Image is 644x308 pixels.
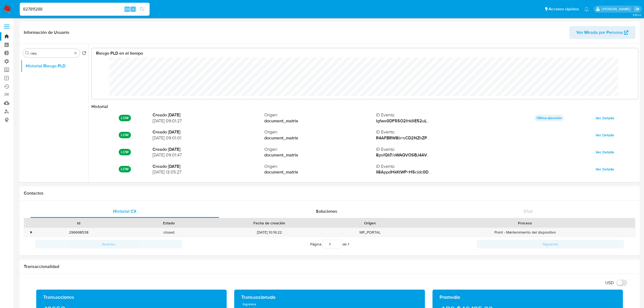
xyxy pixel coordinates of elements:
strong: II8AppdHkKtWP+H5cidc0DKAC722XhrLwFbDMH5Klpz0agoG0BmRpCNcW3Tax1i/7kWT8dgVYZF6Q3+r8YCDZA== [376,169,597,175]
span: Origen : [264,146,376,152]
div: [DATE] 10:16:22 [214,228,325,237]
strong: document_matrix [264,169,376,175]
strong: lgfwe0DF55O2frkiIiE52uLdDVltftS79AdpwnDvzgUJIOg10ZzrjN+Nrd9icKxUWGOM8PxzalgLB22a8xwy/w== [376,118,583,124]
span: Ver Detalle [596,114,614,122]
div: Proceso [419,220,631,226]
a: Notificaciones [584,7,589,11]
button: Ver Detalle [592,131,618,139]
strong: document_matrix [264,135,376,141]
span: Chat [524,208,533,214]
span: Página de [310,240,349,248]
strong: 8psfQbT/oWAQVOSBJ4AVpoUE4lswIu7k/DrQG6LWL6mecKoJLI1g9SFIdRGl6Z/+GI2iBzKLrKkMnJIsLncjxg== [376,152,582,158]
div: 296698538 [34,228,124,237]
button: Ver Detalle [592,165,618,173]
button: Anterior [35,240,182,248]
span: Ver Detalle [596,148,614,156]
p: LOW [119,132,131,138]
span: 1 [348,241,349,247]
h1: Transaccionalidad [24,264,635,269]
span: Ver Detalle [596,131,614,139]
span: Alt [125,6,129,12]
p: LOW [119,166,131,172]
div: Origen [329,220,411,226]
div: MP_PORTAL [325,228,415,237]
strong: Historial [91,103,108,110]
button: Siguiente [477,240,624,248]
button: search-icon [136,5,147,13]
span: Ver Mirada por Persona [576,26,623,39]
span: Soluciones [316,208,337,214]
div: Estado [127,220,210,226]
div: Point - Mantenimiento del dispositivo [415,228,635,237]
input: Buscar [31,51,72,56]
div: • [31,230,32,235]
div: Fecha de creación [218,220,321,226]
strong: Creado [DATE] [153,112,264,118]
span: Origen : [264,112,376,118]
strong: Riesgo PLD en el tiempo [96,50,143,56]
strong: Creado [DATE] [153,146,264,152]
span: [DATE] 09:01:27 [153,118,264,124]
span: Origen : [264,163,376,169]
span: Origen : [264,129,376,135]
h1: Información de Usuario [24,30,69,35]
input: Buscar usuario o caso... [20,6,150,13]
span: Historial CX [113,208,137,214]
strong: R4AFBRW8b+sCD2NZhZPLscaIX4p0oKCgX1HWYhGRvfuuDKpkSDLwzC/KaWDuB374VyGyvnsOHJ0b9XeHYHyEvg== [376,135,602,141]
span: s [132,6,134,12]
p: LOW [119,149,131,155]
span: ID Evento : [376,112,488,118]
p: ludmila.lanatti@mercadolibre.com [602,6,632,12]
span: ID Evento : [376,146,488,152]
span: [DATE] 13:05:27 [153,169,264,175]
h1: Contactos [24,191,635,196]
button: Historial Riesgo PLD [21,60,88,73]
strong: document_matrix [264,118,376,124]
span: Ver Detalle [596,165,614,173]
span: ID Evento : [376,163,488,169]
button: Volver al orden por defecto [82,51,86,57]
p: LOW [119,115,131,121]
button: Ver Mirada por Persona [569,26,635,39]
strong: Creado [DATE] [153,129,264,135]
span: Accesos rápidos [549,6,579,12]
strong: Creado [DATE] [153,163,264,169]
span: [DATE] 09:01:47 [153,152,264,158]
div: Id [37,220,120,226]
button: Borrar [73,51,78,55]
span: ID Evento : [376,129,488,135]
a: Salir [634,6,640,12]
span: [DATE] 09:01:01 [153,135,264,141]
strong: document_matrix [264,152,376,158]
button: Buscar [25,51,29,55]
p: Ultima ejecución [534,115,564,121]
button: Ver Detalle [592,114,618,122]
button: Ver Detalle [592,148,618,156]
div: closed [124,228,214,237]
